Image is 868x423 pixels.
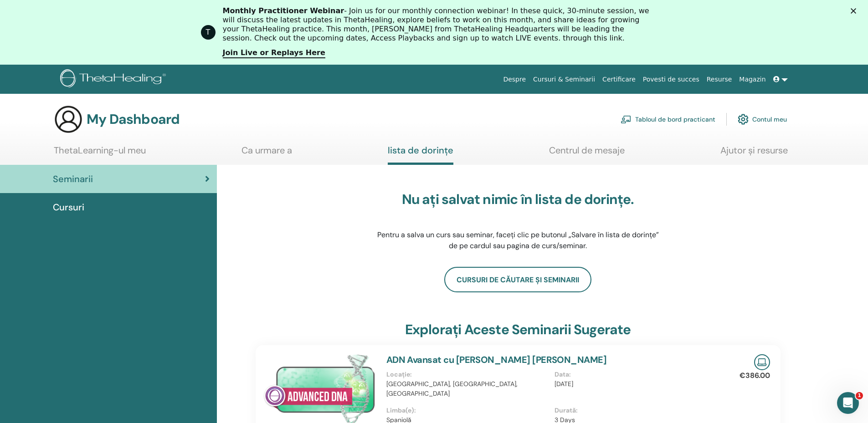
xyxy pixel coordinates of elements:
a: Certificare [599,71,639,88]
h3: Nu ați salvat nimic în lista de dorințe. [375,191,662,208]
span: 1 [856,392,863,399]
a: ThetaLearning-ul meu [54,145,146,163]
a: ADN Avansat cu [PERSON_NAME] [PERSON_NAME] [386,354,607,366]
a: Despre [499,71,529,88]
a: Tabloul de bord practicant [621,109,715,129]
span: Seminarii [53,172,93,186]
h3: My Dashboard [87,111,180,127]
h3: Explorați aceste seminarii sugerate [405,321,631,338]
img: cog.svg [738,112,749,127]
p: [GEOGRAPHIC_DATA], [GEOGRAPHIC_DATA], [GEOGRAPHIC_DATA] [386,379,549,398]
b: Monthly Practitioner Webinar [223,6,344,15]
a: Ca urmare a [241,145,292,163]
p: Limba(e) : [386,406,549,415]
img: Live Online Seminar [754,354,770,370]
p: Durată : [555,406,717,415]
p: €386.00 [740,370,770,381]
img: chalkboard-teacher.svg [621,115,632,123]
img: generic-user-icon.jpg [54,105,83,134]
div: Profile image for ThetaHealing [201,25,216,40]
a: Ajutor și resurse [720,145,788,163]
p: Pentru a salva un curs sau seminar, faceți clic pe butonul „Salvare în lista de dorințe” de pe ca... [375,229,662,251]
a: Resurse [703,71,736,88]
a: Magazin [735,71,769,88]
a: Join Live or Replays Here [223,48,325,58]
div: - Join us for our monthly connection webinar! In these quick, 30-minute session, we will discuss ... [223,6,653,43]
a: Centrul de mesaje [549,145,625,163]
span: Cursuri [53,200,84,214]
a: Cursuri de căutare și seminarii [444,267,591,292]
p: Data : [555,370,717,379]
p: Locație : [386,370,549,379]
p: [DATE] [555,379,717,389]
a: Cursuri & Seminarii [529,71,599,88]
a: Povesti de succes [639,71,703,88]
div: Închidere [851,8,860,14]
a: lista de dorințe [388,145,453,165]
a: Contul meu [738,109,787,129]
iframe: Intercom live chat [837,392,859,414]
img: logo.png [60,69,169,90]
